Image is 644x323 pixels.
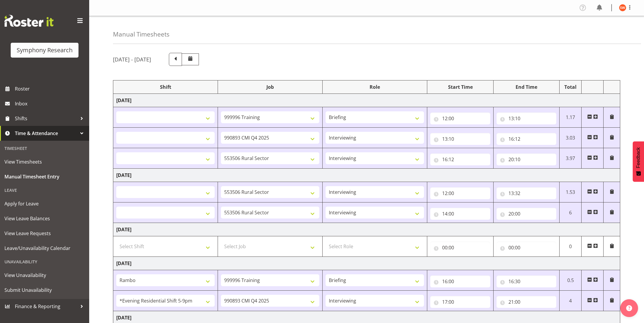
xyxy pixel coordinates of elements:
input: Click to select... [497,113,556,124]
a: View Unavailability [1,268,88,283]
td: [DATE] [113,169,620,182]
span: Inbox [15,99,86,108]
a: Apply for Leave [1,196,88,211]
td: [DATE] [113,257,620,270]
td: 1.53 [560,182,582,202]
input: Click to select... [430,153,490,165]
div: Job [221,83,319,91]
a: View Leave Requests [1,226,88,241]
div: End Time [497,83,556,91]
td: [DATE] [113,223,620,236]
span: View Timesheets [4,157,85,166]
input: Click to select... [497,187,556,199]
input: Click to select... [497,133,556,145]
img: Rosterit website logo [4,15,54,27]
td: 4 [560,291,582,311]
a: Submit Unavailability [1,283,88,297]
div: Leave [1,184,88,196]
input: Click to select... [430,187,490,199]
h5: [DATE] - [DATE] [113,56,151,63]
input: Click to select... [430,113,490,124]
a: Manual Timesheet Entry [1,169,88,184]
input: Click to select... [430,208,490,220]
td: 6 [560,202,582,223]
span: Roster [15,84,86,93]
span: View Leave Requests [4,229,85,238]
span: Finance & Reporting [15,302,77,311]
td: 3.03 [560,128,582,148]
div: Timesheet [1,142,88,154]
input: Click to select... [497,275,556,287]
span: Manual Timesheet Entry [4,172,85,181]
button: Feedback - Show survey [633,141,644,182]
input: Click to select... [497,296,556,308]
div: Total [563,83,578,91]
span: Leave/Unavailability Calendar [4,244,85,253]
span: View Leave Balances [4,214,85,223]
span: Shifts [15,114,77,123]
a: View Leave Balances [1,211,88,226]
td: 1.17 [560,107,582,128]
input: Click to select... [430,133,490,145]
span: Apply for Leave [4,199,85,208]
td: 0 [560,236,582,257]
input: Click to select... [430,296,490,308]
input: Click to select... [430,275,490,287]
div: Shift [116,83,215,91]
td: [DATE] [113,94,620,107]
td: 3.97 [560,148,582,169]
span: Time & Attendance [15,129,77,138]
a: View Timesheets [1,154,88,169]
input: Click to select... [497,153,556,165]
div: Symphony Research [17,46,73,55]
span: View Unavailability [4,271,85,280]
td: 0.5 [560,270,582,291]
a: Leave/Unavailability Calendar [1,241,88,256]
img: shannon-whelan11890.jpg [619,4,626,11]
span: Feedback [636,147,641,168]
div: Role [326,83,424,91]
div: Unavailability [1,256,88,268]
input: Click to select... [430,242,490,254]
h4: Manual Timesheets [113,31,169,38]
div: Start Time [430,83,490,91]
span: Submit Unavailability [4,286,85,294]
img: help-xxl-2.png [626,305,632,311]
input: Click to select... [497,208,556,220]
input: Click to select... [497,242,556,254]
